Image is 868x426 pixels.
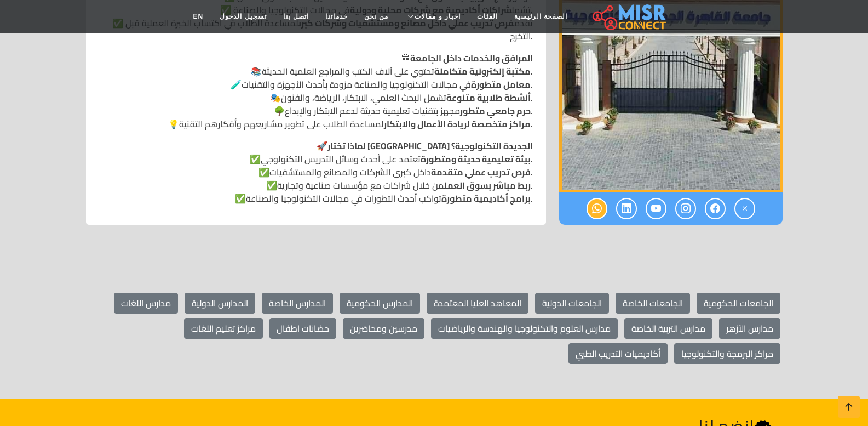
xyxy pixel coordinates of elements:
strong: مراكز متخصصة لريادة الأعمال والابتكار [384,116,531,132]
a: EN [185,6,212,27]
a: الجامعات الخاصة [616,293,690,314]
p: 🚀 ✅ تعتمد على أحدث وسائل التدريس التكنولوجي. ✅ داخل كبرى الشركات والمصانع والمستشفيات. ✅ من خلال ... [99,139,533,205]
a: مدرسين ومحاضرين [343,318,424,339]
a: الجامعات الحكومية [697,293,780,314]
a: مدارس التربية الخاصة [624,318,712,339]
a: الجامعات الدولية [535,293,609,314]
a: المدارس الخاصة [262,293,333,314]
strong: معامل متطورة [471,76,531,93]
a: المدارس الحكومية [340,293,420,314]
a: تسجيل الدخول [211,6,274,27]
a: من نحن [356,6,396,27]
a: مدارس العلوم والتكنولوجيا والهندسة والرياضيات [431,318,618,339]
a: حضانات اطفال [269,318,336,339]
span: اخبار و مقالات [415,12,461,21]
strong: المرافق والخدمات داخل الجامعة [410,50,533,66]
strong: أنشطة طلابية متنوعة [446,89,531,106]
a: خدماتنا [317,6,356,27]
strong: ربط مباشر بسوق العمل [444,177,531,194]
strong: حرم جامعي متطور [460,103,531,119]
strong: مكتبة إلكترونية متكاملة [434,63,531,79]
a: الفئات [469,6,506,27]
a: مدارس الأزهر [719,318,780,339]
a: المدارس الدولية [185,293,255,314]
a: مراكز البرمجة والتكنولوجيا [674,343,780,364]
img: main.misr_connect [593,3,666,30]
a: أكاديميات التدريب الطبي [568,343,668,364]
strong: برامج أكاديمية متطورة [441,190,531,207]
a: المعاهد العليا المعتمدة [427,293,528,314]
a: اتصل بنا [275,6,317,27]
strong: بيئة تعليمية حديثة ومتطورة [421,151,531,167]
a: الصفحة الرئيسية [506,6,576,27]
a: مراكز تعليم اللغات [184,318,263,339]
strong: فرص تدريب عملي متقدمة [431,164,531,180]
strong: لماذا تختار [GEOGRAPHIC_DATA] الجديدة التكنولوجية؟ [327,138,533,154]
a: مدارس اللغات [114,293,178,314]
a: اخبار و مقالات [396,6,469,27]
p: 🏛 📚 تحتوي على آلاف الكتب والمراجع العلمية الحديثة. 🧪 في مجالات التكنولوجيا والصناعة مزودة بأحدث ا... [99,52,533,130]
